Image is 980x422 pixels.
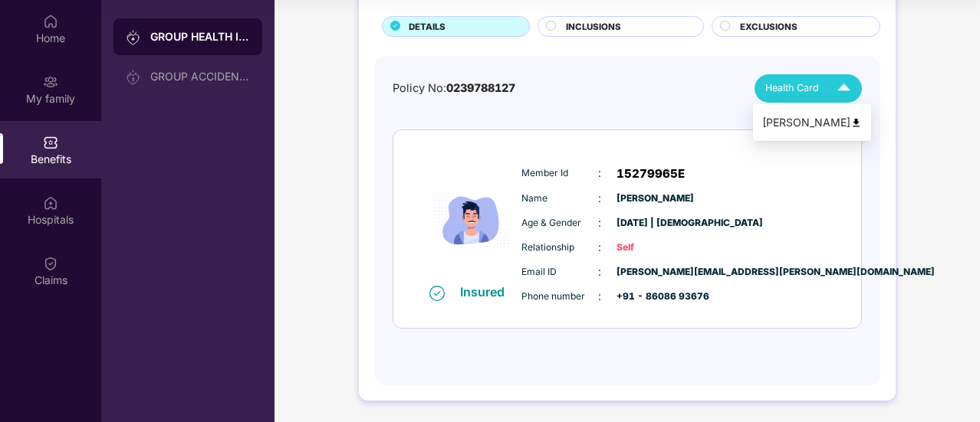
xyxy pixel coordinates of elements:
span: 15279965E [617,165,685,183]
span: EXCLUSIONS [740,20,797,34]
span: INCLUSIONS [566,20,621,34]
span: : [598,165,601,182]
img: svg+xml;base64,PHN2ZyBpZD0iSG9zcGl0YWxzIiB4bWxucz0iaHR0cDovL3d3dy53My5vcmcvMjAwMC9zdmciIHdpZHRoPS... [43,195,58,211]
span: Name [521,191,598,206]
span: Email ID [521,265,598,280]
span: : [598,239,601,256]
span: 0239788127 [446,81,515,94]
span: [PERSON_NAME] [617,191,693,206]
img: Icuh8uwCUCF+XjCZyLQsAKiDCM9HiE6CMYmKQaPGkZKaA32CAAACiQcFBJY0IsAAAAASUVORK5CYII= [830,75,857,102]
div: Insured [460,284,514,299]
span: Self [617,240,693,255]
span: : [598,288,601,305]
img: svg+xml;base64,PHN2ZyB4bWxucz0iaHR0cDovL3d3dy53My5vcmcvMjAwMC9zdmciIHdpZHRoPSI0OCIgaGVpZ2h0PSI0OC... [850,117,862,129]
span: DETAILS [409,20,446,34]
img: svg+xml;base64,PHN2ZyBpZD0iQmVuZWZpdHMiIHhtbG5zPSJodHRwOi8vd3d3LnczLm9yZy8yMDAwL3N2ZyIgd2lkdGg9Ij... [43,135,58,150]
span: Health Card [765,80,819,96]
span: Relationship [521,240,598,255]
img: svg+xml;base64,PHN2ZyBpZD0iSG9tZSIgeG1sbnM9Imh0dHA6Ly93d3cudzMub3JnLzIwMDAvc3ZnIiB3aWR0aD0iMjAiIG... [43,14,58,29]
div: [PERSON_NAME] [762,114,862,131]
img: svg+xml;base64,PHN2ZyB3aWR0aD0iMjAiIGhlaWdodD0iMjAiIHZpZXdCb3g9IjAgMCAyMCAyMCIgZmlsbD0ibm9uZSIgeG... [126,30,141,45]
div: GROUP HEALTH INSURANCE [150,29,250,44]
div: Policy No: [393,80,515,97]
button: Health Card [755,74,862,103]
span: : [598,214,601,231]
img: svg+xml;base64,PHN2ZyB3aWR0aD0iMjAiIGhlaWdodD0iMjAiIHZpZXdCb3g9IjAgMCAyMCAyMCIgZmlsbD0ibm9uZSIgeG... [126,70,141,85]
div: GROUP ACCIDENTAL INSURANCE [150,70,250,83]
span: +91 - 86086 93676 [617,290,693,304]
span: : [598,263,601,280]
img: svg+xml;base64,PHN2ZyB3aWR0aD0iMjAiIGhlaWdodD0iMjAiIHZpZXdCb3g9IjAgMCAyMCAyMCIgZmlsbD0ibm9uZSIgeG... [43,74,58,90]
span: : [598,190,601,207]
img: icon [426,157,518,283]
span: Member Id [521,166,598,181]
span: Phone number [521,290,598,304]
img: svg+xml;base64,PHN2ZyB4bWxucz0iaHR0cDovL3d3dy53My5vcmcvMjAwMC9zdmciIHdpZHRoPSIxNiIgaGVpZ2h0PSIxNi... [429,286,445,301]
span: [DATE] | [DEMOGRAPHIC_DATA] [617,216,693,231]
span: [PERSON_NAME][EMAIL_ADDRESS][PERSON_NAME][DOMAIN_NAME] [617,265,693,280]
span: Age & Gender [521,216,598,231]
img: svg+xml;base64,PHN2ZyBpZD0iQ2xhaW0iIHhtbG5zPSJodHRwOi8vd3d3LnczLm9yZy8yMDAwL3N2ZyIgd2lkdGg9IjIwIi... [43,256,58,271]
